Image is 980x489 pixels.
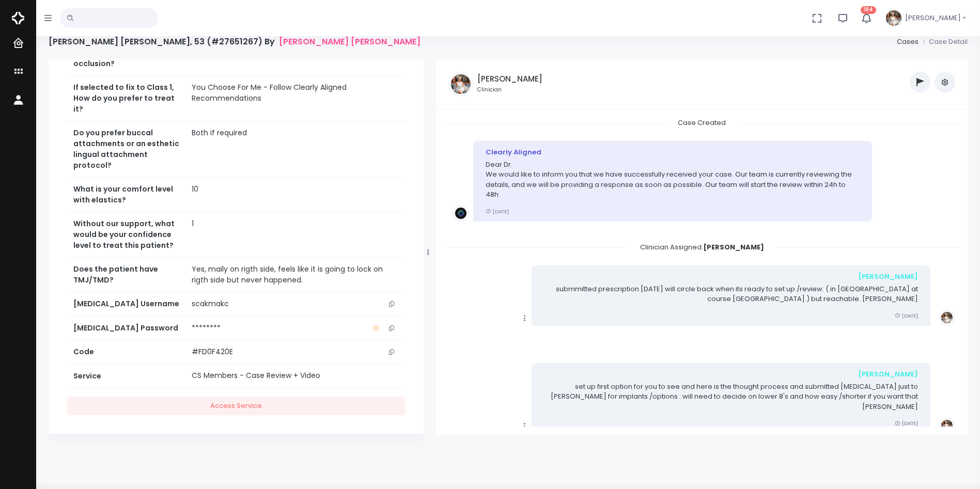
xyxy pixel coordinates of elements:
[49,59,424,446] div: scrollable content
[67,121,185,178] th: Do you prefer buccal attachments or an esthetic lingual attachment protocol?
[67,212,185,258] th: Without our support, what would be your confidence level to treat this patient?
[185,76,405,121] td: You Choose For Me - Follow Clearly Aligned Recommendations
[192,370,399,381] div: CS Members - Case Review + Video
[895,312,918,319] small: [DATE]
[67,317,185,340] th: [MEDICAL_DATA] Password
[185,292,405,316] td: scakmakc
[544,284,918,304] p: submmitted prescription [DATE] will circle back when its ready to set up /review. ( in [GEOGRAPHI...
[67,76,185,121] th: If selected to fix to Class 1, How do you prefer to treat it?
[486,208,509,215] small: [DATE]
[544,369,918,380] div: [PERSON_NAME]
[67,340,185,364] th: Code
[477,86,542,94] small: Clinician
[905,13,961,23] span: [PERSON_NAME]
[665,115,738,131] span: Case Created
[67,364,185,388] th: Service
[49,37,421,46] h4: [PERSON_NAME] [PERSON_NAME], 53 (#27651267) By
[895,420,918,427] small: [DATE]
[544,272,918,282] div: [PERSON_NAME]
[67,178,185,212] th: What is your comfort level with elastics?
[628,239,776,255] span: Clinician Assigned:
[185,212,405,258] td: 1
[279,37,421,46] a: [PERSON_NAME] [PERSON_NAME]
[544,382,918,412] p: set up first option for you to see and here is the thought process and submitted [MEDICAL_DATA] j...
[884,9,903,27] img: Header Avatar
[67,258,185,292] th: Does the patient have TMJ/TMD?
[12,7,24,29] img: Logo Horizontal
[185,121,405,178] td: Both if required
[67,397,405,416] a: Access Service
[486,147,860,157] div: Clearly Aligned
[185,258,405,292] td: Yes, maily on rigth side, feels like it is going to lock on rigth side but never happened.
[919,37,968,47] li: Case Detail
[185,178,405,212] td: 10
[185,340,405,364] td: #FD0F420E
[897,37,919,46] a: Cases
[486,160,860,200] p: Dear Dr. We would like to inform you that we have successfully received your case. Our team is cu...
[477,74,542,84] h5: [PERSON_NAME]
[861,6,876,14] span: 184
[67,292,185,317] th: [MEDICAL_DATA] Username
[703,242,764,252] b: [PERSON_NAME]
